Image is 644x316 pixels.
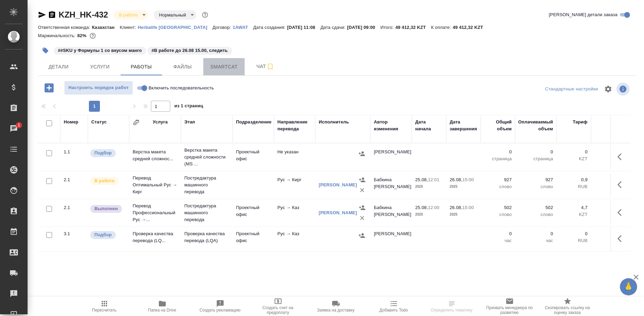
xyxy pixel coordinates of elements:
[201,10,209,19] button: Доп статусы указывают на важность/срочность заказа
[64,204,84,211] div: 2.1
[184,203,229,223] p: Постредактура машинного перевода
[147,47,233,53] span: В работе до 26.08 15.00, следить
[370,227,412,251] td: [PERSON_NAME]
[519,211,553,218] p: слово
[236,119,272,126] div: Подразделение
[249,62,282,71] span: Чат
[40,81,59,95] button: Добавить работу
[519,204,553,211] p: 502
[519,149,553,155] p: 0
[560,204,587,211] p: 4,7
[94,205,118,212] p: Выполнен
[117,12,140,18] button: В работе
[613,230,630,247] button: Здесь прячутся важные кнопки
[560,149,587,155] p: 0
[319,182,357,187] a: [PERSON_NAME]
[450,177,462,182] p: 26.08,
[395,25,431,30] p: 49 412,32 KZT
[623,280,634,294] span: 🙏
[213,25,233,30] p: Договор:
[319,119,349,126] div: Исполнитель
[594,149,625,155] p: 0
[149,85,214,91] span: Включить последовательность
[620,278,637,295] button: 🙏
[560,176,587,183] p: 0,9
[484,211,512,218] p: слово
[320,25,347,30] p: Дата сдачи:
[48,11,56,19] button: Скопировать ссылку
[560,183,587,190] p: RUB
[92,25,120,30] p: Казахстан
[560,230,587,237] p: 0
[53,47,147,53] span: #SKU у Формулы 1 со вкусом манго
[484,155,512,162] p: страница
[42,63,75,71] span: Детали
[431,25,453,30] p: К оплате:
[613,149,630,165] button: Здесь прячутся важные кнопки
[94,231,112,238] p: Подбор
[58,47,142,54] p: ##SKU у Формулы 1 со вкусом манго
[233,227,274,251] td: Проектный офис
[64,176,84,183] div: 2.1
[428,205,439,210] p: 12:00
[233,25,253,30] p: 1AWAT
[88,31,97,40] button: 2359.40 KZT; 834.30 RUB;
[519,176,553,183] p: 927
[13,122,24,129] span: 1
[594,176,625,183] p: 834,3
[518,119,553,132] div: Оплачиваемый объем
[415,211,443,218] p: 2025
[594,211,625,218] p: KZT
[374,119,408,132] div: Автор изменения
[90,149,126,158] div: Можно подбирать исполнителей
[415,183,443,190] p: 2025
[64,119,79,126] div: Номер
[38,43,53,58] button: Добавить тэг
[380,25,395,30] p: Итого:
[573,119,587,126] div: Тариф
[613,176,630,193] button: Здесь прячутся важные кнопки
[138,24,213,30] a: Herbalife [GEOGRAPHIC_DATA]
[347,25,380,30] p: [DATE] 09:00
[357,175,367,185] button: Назначить
[77,33,88,38] p: 82%
[2,120,26,137] a: 1
[90,176,126,186] div: Исполнитель выполняет работу
[184,175,229,195] p: Постредактура машинного перевода
[153,119,167,126] div: Услуга
[357,213,367,223] button: Удалить
[287,25,320,30] p: [DATE] 11:08
[519,230,553,237] p: 0
[274,201,315,225] td: Рус → Каз
[594,155,625,162] p: KZT
[370,173,412,197] td: Бабкина [PERSON_NAME]
[450,205,462,210] p: 26.08,
[484,176,512,183] p: 927
[453,25,489,30] p: 49 412,32 KZT
[157,12,188,18] button: Нормальный
[277,119,312,132] div: Направление перевода
[357,185,367,195] button: Удалить
[83,63,116,71] span: Услуги
[94,150,112,156] p: Подбор
[319,210,357,215] a: [PERSON_NAME]
[415,177,428,182] p: 25.08,
[233,201,274,225] td: Проектный офис
[370,201,412,225] td: Бабкина [PERSON_NAME]
[152,47,228,54] p: #В работе до 26.08 15.00, следить
[64,81,133,95] button: Настроить порядок работ
[484,183,512,190] p: слово
[484,119,512,132] div: Общий объем
[138,25,213,30] p: Herbalife [GEOGRAPHIC_DATA]
[357,230,367,241] button: Назначить
[68,84,129,92] span: Настроить порядок работ
[450,119,477,132] div: Дата завершения
[549,11,617,18] span: [PERSON_NAME] детали заказа
[129,227,181,251] td: Проверка качества перевода (LQ...
[125,63,158,71] span: Работы
[428,177,439,182] p: 12:01
[64,230,84,237] div: 3.1
[38,33,77,38] p: Маржинальность:
[484,149,512,155] p: 0
[484,204,512,211] p: 502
